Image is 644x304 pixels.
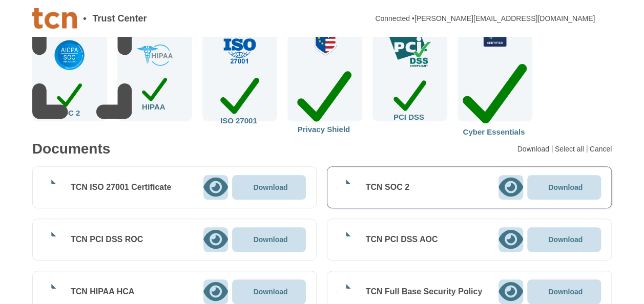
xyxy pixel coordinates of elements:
div: Select all [555,145,587,153]
p: Download [548,236,583,243]
span: Trust Center [92,14,147,23]
img: check [222,31,257,64]
span: • [83,14,86,23]
p: Download [254,288,288,295]
div: TCN ISO 27001 Certificate [71,182,172,192]
div: TCN Full Base Security Policy [365,287,482,297]
div: TCN SOC 2 [365,182,409,192]
div: ISO 27001 [220,72,259,124]
div: Cancel [590,145,612,153]
div: HIPAA [142,74,168,111]
div: TCN PCI DSS AOC [365,234,438,245]
p: Download [548,184,583,191]
div: Documents [32,142,110,156]
p: Download [254,184,288,191]
img: check [137,45,173,66]
div: TCN HIPAA HCA [71,287,134,297]
div: TCN PCI DSS ROC [71,234,143,245]
div: Download [517,145,552,153]
div: PCI DSS [393,76,426,121]
img: check [389,34,431,68]
p: Download [254,236,288,243]
p: Download [548,288,583,295]
img: check [300,22,349,55]
div: Cyber Essentials [463,55,527,136]
img: Company Banner [32,8,77,29]
div: Privacy Shield [297,63,352,134]
div: Connected • [PERSON_NAME][EMAIL_ADDRESS][DOMAIN_NAME] [375,15,595,22]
